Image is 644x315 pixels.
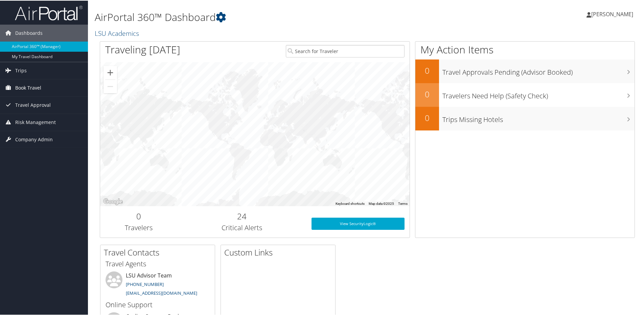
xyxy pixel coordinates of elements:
[286,44,405,57] input: Search for Traveler
[336,201,365,205] button: Keyboard shortcuts
[415,82,635,106] a: 0Travelers Need Help (Safety Check)
[102,271,213,298] li: LSU Advisor Team
[126,281,164,287] a: [PHONE_NUMBER]
[126,289,197,295] a: [EMAIL_ADDRESS][DOMAIN_NAME]
[586,3,640,24] a: [PERSON_NAME]
[95,28,141,37] a: LSU Academics
[105,222,172,232] h3: Travelers
[415,64,439,76] h2: 0
[442,87,635,100] h3: Travelers Need Help (Safety Check)
[312,217,405,229] a: View SecurityLogic®
[183,222,301,232] h3: Critical Alerts
[591,10,633,17] span: [PERSON_NAME]
[105,210,172,221] h2: 0
[15,79,41,96] span: Book Travel
[398,201,408,205] a: Terms (opens in new tab)
[415,42,635,56] h1: My Action Items
[15,130,53,147] span: Company Admin
[15,96,51,113] span: Travel Approval
[415,88,439,99] h2: 0
[105,42,180,56] h1: Traveling [DATE]
[442,64,635,76] h3: Travel Approvals Pending (Advisor Booked)
[95,9,458,24] h1: AirPortal 360™ Dashboard
[183,210,301,221] h2: 24
[102,197,124,205] a: Open this area in Google Maps (opens a new window)
[15,24,43,41] span: Dashboards
[442,111,635,124] h3: Trips Missing Hotels
[106,259,210,268] h3: Travel Agents
[102,197,124,205] img: Google
[224,246,335,258] h2: Custom Links
[103,65,117,79] button: Zoom in
[369,201,394,205] span: Map data ©2025
[15,113,56,130] span: Risk Management
[415,59,635,82] a: 0Travel Approvals Pending (Advisor Booked)
[15,4,83,20] img: airportal-logo.png
[104,246,215,258] h2: Travel Contacts
[106,299,210,309] h3: Online Support
[415,112,439,123] h2: 0
[15,62,27,78] span: Trips
[415,106,635,130] a: 0Trips Missing Hotels
[103,79,117,93] button: Zoom out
